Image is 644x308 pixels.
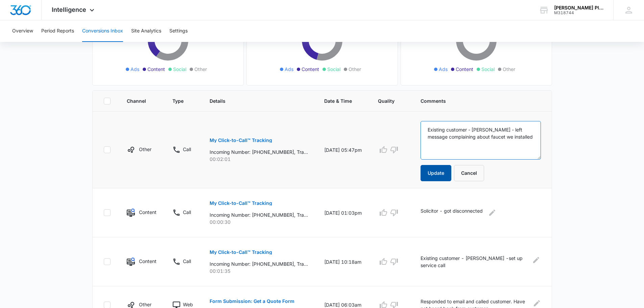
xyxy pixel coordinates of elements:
span: Content [302,66,319,73]
p: My Click-to-Call™ Tracking [210,250,272,255]
p: Existing customer - [PERSON_NAME] -set up service call [421,255,527,269]
button: Period Reports [41,20,74,42]
span: Channel [127,97,146,104]
p: Form Submission: Get a Quote Form [210,299,294,304]
button: Settings [169,20,188,42]
div: account id [554,10,603,15]
p: 00:02:01 [210,156,308,163]
p: Other [139,301,151,308]
p: Incoming Number: [PHONE_NUMBER], Tracking Number: [PHONE_NUMBER], Ring To: [PHONE_NUMBER], Caller... [210,148,308,156]
span: Intelligence [52,6,86,13]
p: My Click-to-Call™ Tracking [210,201,272,206]
button: My Click-to-Call™ Tracking [210,244,272,260]
button: Overview [12,20,33,42]
button: My Click-to-Call™ Tracking [210,195,272,211]
td: [DATE] 10:18am [316,237,370,286]
button: Site Analytics [131,20,161,42]
button: My Click-to-Call™ Tracking [210,132,272,148]
span: Ads [285,66,293,73]
p: Call [183,258,191,265]
p: Solicitor - got disconnected [421,207,483,218]
p: My Click-to-Call™ Tracking [210,138,272,143]
p: 00:01:35 [210,267,308,275]
span: Content [456,66,473,73]
p: 00:00:30 [210,218,308,226]
div: account name [554,5,603,10]
p: Content [139,209,156,216]
button: Edit Comments [531,255,541,265]
span: Social [173,66,186,73]
td: [DATE] 05:47pm [316,112,370,188]
p: Other [139,146,151,153]
span: Ads [439,66,448,73]
span: Ads [130,66,139,73]
span: Social [481,66,495,73]
p: Web [183,301,193,308]
span: Other [503,66,515,73]
span: Type [172,97,184,104]
span: Other [349,66,361,73]
span: Content [147,66,165,73]
button: Edit Comments [487,207,498,218]
p: Call [183,209,191,216]
span: Comments [421,97,531,104]
button: Cancel [454,165,484,181]
p: Incoming Number: [PHONE_NUMBER], Tracking Number: [PHONE_NUMBER], Ring To: [PHONE_NUMBER], Caller... [210,260,308,267]
span: Quality [378,97,395,104]
span: Date & Time [324,97,352,104]
span: Social [327,66,340,73]
td: [DATE] 01:03pm [316,188,370,237]
button: Update [421,165,451,181]
p: Call [183,146,191,153]
p: Content [139,258,156,265]
textarea: Existing customer - [PERSON_NAME] - left message complaining about faucet we installed [421,121,541,160]
p: Incoming Number: [PHONE_NUMBER], Tracking Number: [PHONE_NUMBER], Ring To: [PHONE_NUMBER], Caller... [210,211,308,218]
span: Details [210,97,298,104]
span: Other [194,66,207,73]
button: Conversions Inbox [82,20,123,42]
